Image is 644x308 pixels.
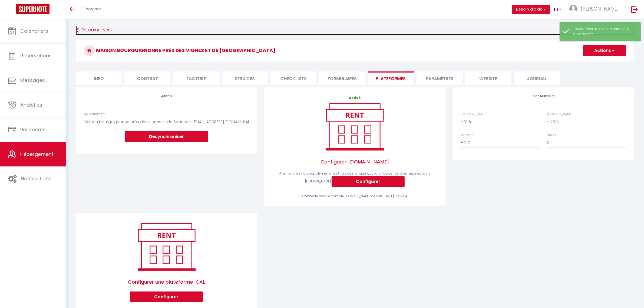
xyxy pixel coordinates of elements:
[514,71,560,85] li: Journal
[173,71,219,85] li: Facture
[272,153,437,171] span: Configurer [DOMAIN_NAME]
[332,176,405,187] button: Configurer
[368,71,414,85] li: Plateformes
[4,2,21,18] button: Ouvrir le widget de chat LiveChat
[21,175,51,182] span: Notifications
[272,96,437,101] p: Activé
[272,194,437,199] div: Connecté avec le compte [DOMAIN_NAME] depuis [DATE] 22:12:54
[631,6,638,13] img: logout
[84,112,106,117] label: Appartement
[84,94,249,98] h4: Airbnb
[130,291,203,302] button: Configurer
[76,40,634,61] h3: Maison bourguignonne près des vignes et de [GEOGRAPHIC_DATA]
[583,45,626,56] button: Actions
[581,5,619,12] span: [PERSON_NAME]
[270,71,316,85] li: Checklists
[569,5,577,13] img: ...
[512,5,550,14] button: Besoin d'aide ?
[20,101,42,108] span: Analytics
[547,112,573,117] label: [DOMAIN_NAME]
[465,71,511,85] li: website
[20,52,52,59] span: Réservations
[461,133,474,138] label: Website
[320,101,389,153] img: rent.png
[573,27,635,37] div: Plateformes de location mises à jour avec succès
[16,4,49,14] img: Super Booking
[84,273,249,291] span: Configurer une plateforme ICAL
[82,6,101,12] span: Chercher
[132,221,201,273] img: rent.png
[20,151,54,158] span: Hébergement
[279,171,430,184] span: Attention : les frais supplémentaires (frais de ménage, caution...) doivent être renseignés dans ...
[621,284,640,304] iframe: Chat
[20,77,45,84] span: Messages
[547,133,556,138] label: VRBO
[417,71,463,85] li: Paramètres
[124,71,170,85] li: Contrat
[461,94,626,98] h4: Price Multiplier
[20,28,48,34] span: Calendriers
[461,112,486,117] label: [DOMAIN_NAME]
[319,71,365,85] li: Formulaires
[76,71,122,85] li: Info
[125,131,208,142] button: Desynchroniser
[222,71,268,85] li: Services
[20,126,46,133] span: Paiements
[76,25,634,35] a: Retourner vers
